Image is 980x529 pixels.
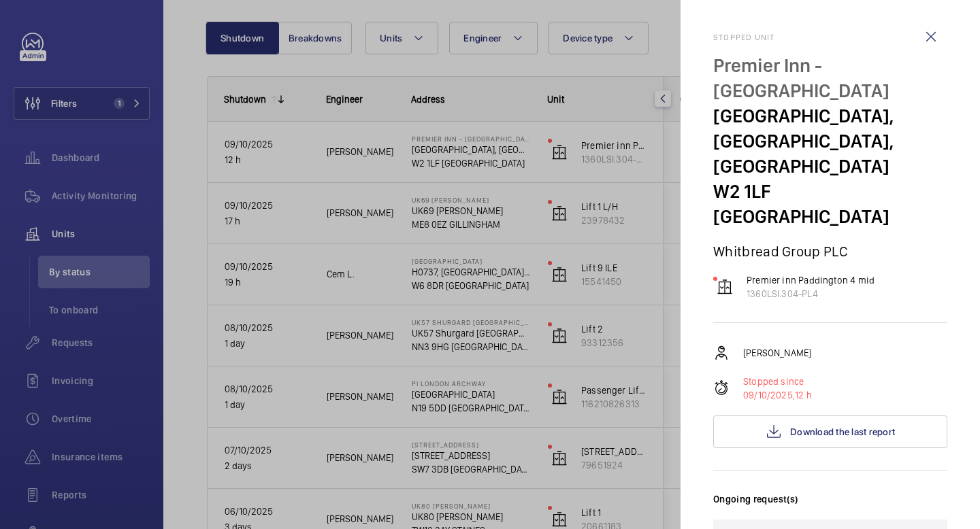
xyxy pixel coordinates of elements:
[747,273,875,287] p: Premier inn Paddington 4 mid
[713,53,947,103] p: Premier Inn - [GEOGRAPHIC_DATA]
[713,103,947,179] p: [GEOGRAPHIC_DATA], [GEOGRAPHIC_DATA], [GEOGRAPHIC_DATA]
[717,279,733,295] img: elevator.svg
[713,492,947,519] h3: Ongoing request(s)
[713,179,947,229] p: W2 1LF [GEOGRAPHIC_DATA]
[743,390,795,400] span: 09/10/2025,
[743,388,812,402] p: 12 h
[713,33,947,42] h2: Stopped unit
[713,415,947,448] button: Download the last report
[713,243,947,260] p: Whitbread Group PLC
[743,346,811,360] p: [PERSON_NAME]
[790,426,895,437] span: Download the last report
[743,375,812,388] p: Stopped since
[747,287,875,301] p: 1360LSI.304-PL4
